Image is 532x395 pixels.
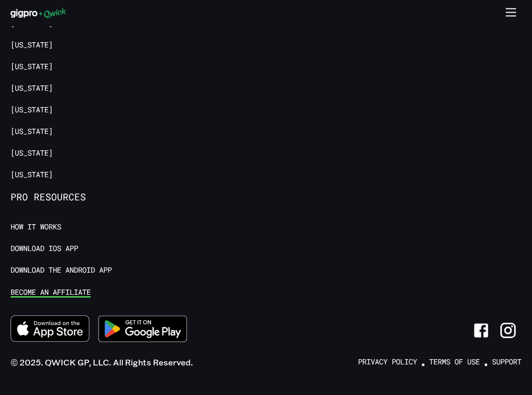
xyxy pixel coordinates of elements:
a: [US_STATE] [11,83,53,93]
a: Download the Android App [11,265,112,275]
a: Terms of Use [429,357,480,367]
a: [US_STATE] [11,40,53,50]
a: Link to Facebook [468,317,495,344]
a: [US_STATE] [11,62,53,72]
a: Support [492,357,521,367]
a: How it Works [11,222,61,232]
a: Become an Affiliate [11,287,91,297]
a: Download IOS App [11,244,78,254]
a: Link to Instagram [495,317,521,344]
a: [US_STATE] [11,148,53,158]
span: · [421,351,425,373]
a: [US_STATE] [11,127,53,137]
span: Pro Resources [11,191,140,203]
a: Download on the App Store [11,315,90,345]
a: [US_STATE] [11,105,53,115]
span: © 2025. QWICK GP, LLC. All Rights Reserved. [11,357,193,368]
a: [US_STATE] [11,170,53,180]
a: Privacy Policy [358,357,417,367]
span: · [484,351,488,373]
img: Get it on Google Play [92,309,194,349]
